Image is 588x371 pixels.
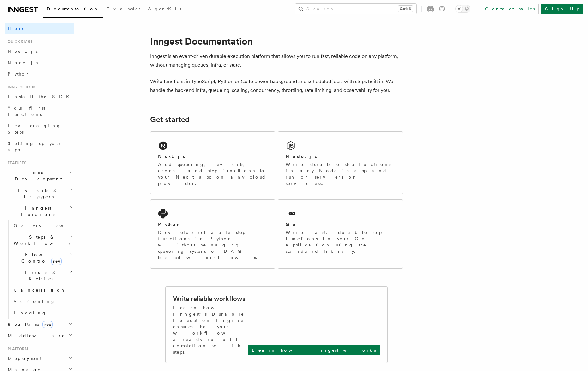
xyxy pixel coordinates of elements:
[11,284,74,296] button: Cancellation
[173,294,245,303] h2: Write reliable workflows
[5,46,74,57] a: Next.js
[481,4,539,14] a: Contact sales
[43,2,103,18] a: Documentation
[278,131,403,194] a: Node.jsWrite durable step functions in any Node.js app and run on servers or serverless.
[8,49,38,54] span: Next.js
[5,68,74,80] a: Python
[158,161,267,186] p: Add queueing, events, crons, and step functions to your Next app on any cloud provider.
[11,269,69,282] span: Errors & Retries
[14,310,46,315] span: Logging
[158,229,267,261] p: Develop reliable step functions in Python without managing queueing systems or DAG based workflows.
[11,252,70,264] span: Flow Control
[8,71,31,76] span: Python
[11,231,74,249] button: Steps & Workflows
[5,332,65,339] span: Middleware
[5,330,74,341] button: Middleware
[11,249,74,267] button: Flow Controlnew
[5,353,74,364] button: Deployment
[5,91,74,102] a: Install the SDK
[5,57,74,68] a: Node.js
[5,205,68,217] span: Inngest Functions
[47,6,99,11] span: Documentation
[150,77,403,95] p: Write functions in TypeScript, Python or Go to power background and scheduled jobs, with steps bu...
[150,35,403,47] h1: Inngest Documentation
[8,123,61,135] span: Leveraging Steps
[286,221,297,228] h2: Go
[5,85,35,90] span: Inngest tour
[8,106,45,117] span: Your first Functions
[150,115,190,124] a: Get started
[8,94,73,99] span: Install the SDK
[5,346,28,351] span: Platform
[173,305,248,355] p: Learn how Inngest's Durable Execution Engine ensures that your workflow already run until complet...
[5,161,26,166] span: Features
[8,25,25,32] span: Home
[150,199,275,269] a: PythonDevelop reliable step functions in Python without managing queueing systems or DAG based wo...
[278,199,403,269] a: GoWrite fast, durable step functions in your Go application using the standard library.
[148,6,181,11] span: AgentKit
[5,138,74,155] a: Setting up your app
[5,120,74,138] a: Leveraging Steps
[541,4,583,14] a: Sign Up
[11,287,66,293] span: Cancellation
[5,102,74,120] a: Your first Functions
[11,267,74,284] button: Errors & Retries
[286,153,317,160] h2: Node.js
[5,185,74,202] button: Events & Triggers
[5,220,74,319] div: Inngest Functions
[14,299,55,304] span: Versioning
[103,2,144,17] a: Examples
[5,355,42,362] span: Deployment
[14,223,79,228] span: Overview
[11,307,74,319] a: Logging
[8,60,38,65] span: Node.js
[106,6,140,11] span: Examples
[51,258,62,265] span: new
[5,169,69,182] span: Local Development
[42,321,53,328] span: new
[150,52,403,70] p: Inngest is an event-driven durable execution platform that allows you to run fast, reliable code ...
[8,141,62,152] span: Setting up your app
[5,202,74,220] button: Inngest Functions
[5,39,33,44] span: Quick start
[5,187,69,200] span: Events & Triggers
[455,5,470,13] button: Toggle dark mode
[295,4,416,14] button: Search...Ctrl+K
[5,167,74,185] button: Local Development
[11,234,70,246] span: Steps & Workflows
[398,6,413,12] kbd: Ctrl+K
[5,321,53,327] span: Realtime
[158,153,185,160] h2: Next.js
[286,161,395,186] p: Write durable step functions in any Node.js app and run on servers or serverless.
[150,131,275,194] a: Next.jsAdd queueing, events, crons, and step functions to your Next app on any cloud provider.
[286,229,395,254] p: Write fast, durable step functions in your Go application using the standard library.
[11,220,74,231] a: Overview
[5,23,74,34] a: Home
[252,347,376,353] p: Learn how Inngest works
[5,319,74,330] button: Realtimenew
[144,2,185,17] a: AgentKit
[11,296,74,307] a: Versioning
[248,345,380,355] a: Learn how Inngest works
[158,221,181,228] h2: Python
